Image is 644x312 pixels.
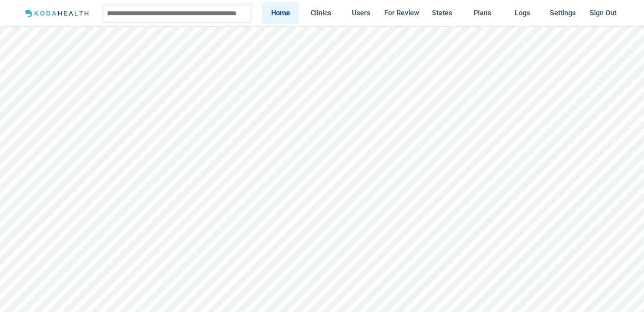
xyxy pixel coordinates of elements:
[343,2,379,24] a: Users
[302,2,339,24] a: Clinics
[22,8,93,19] img: Logo
[585,2,622,24] button: Sign Out
[545,2,581,24] a: Settings
[383,2,420,24] a: For Review
[262,2,299,24] a: Home
[424,2,460,24] a: States
[464,2,501,24] a: Plans
[504,2,541,24] a: Logs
